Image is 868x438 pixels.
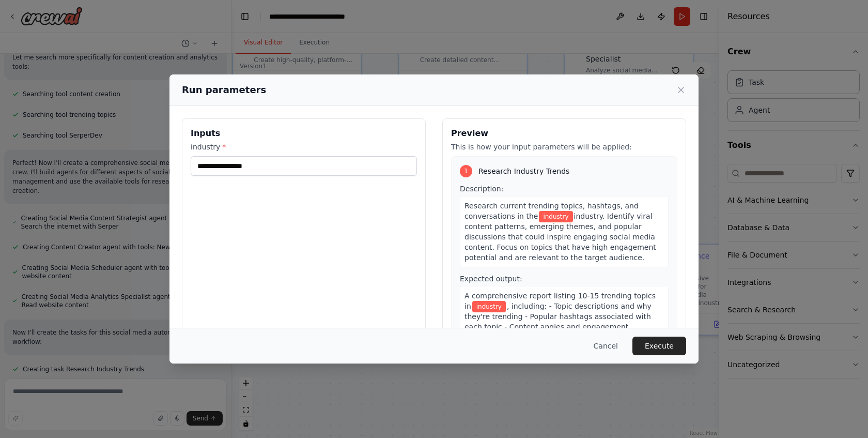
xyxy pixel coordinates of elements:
span: Research Industry Trends [478,166,569,176]
span: Research current trending topics, hashtags, and conversations in the [464,202,639,220]
span: Variable: industry [539,211,572,222]
p: This is how your input parameters will be applied: [451,142,677,152]
label: industry [191,142,417,152]
span: Description: [460,185,503,193]
span: Expected output: [460,275,522,283]
h3: Preview [451,127,677,140]
span: Variable: industry [472,301,506,312]
span: , including: - Topic descriptions and why they're trending - Popular hashtags associated with eac... [464,302,652,352]
button: Cancel [585,337,626,355]
span: industry. Identify viral content patterns, emerging themes, and popular discussions that could in... [464,212,656,262]
div: 1 [460,165,472,177]
h2: Run parameters [182,83,266,97]
span: A comprehensive report listing 10-15 trending topics in [464,292,656,310]
button: Execute [632,337,686,355]
h3: Inputs [191,127,417,140]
